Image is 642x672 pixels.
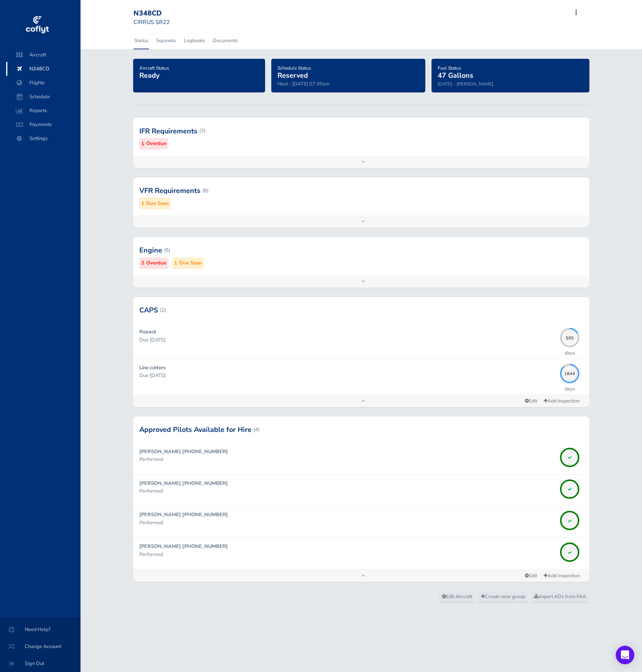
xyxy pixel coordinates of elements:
[438,65,461,71] span: Fuel Status
[14,104,73,118] span: Reports
[139,455,556,463] p: Performed
[522,396,540,406] a: Edit
[134,32,149,49] a: Status
[139,364,166,371] strong: Line cutters
[438,71,473,80] span: 47 Gallons
[139,448,228,455] strong: [PERSON_NAME] [PHONE_NUMBER]
[133,506,589,537] a: [PERSON_NAME] [PHONE_NUMBER] Performed
[139,487,556,495] p: Performed
[14,131,73,145] span: Settings
[139,372,556,379] p: Due [DATE]
[438,591,476,603] a: Edit Aircraft
[565,385,575,393] p: days
[139,511,228,518] strong: [PERSON_NAME] [PHONE_NUMBER]
[277,80,330,87] span: Next - [DATE] 07:30am
[616,646,634,664] div: Open Intercom Messenger
[139,336,556,344] p: Due [DATE]
[277,65,311,71] span: Schedule Status
[146,140,166,148] small: Overdue
[212,32,239,49] a: Documents
[525,572,537,579] span: Edit
[14,62,73,76] span: N348CD
[139,480,228,487] strong: [PERSON_NAME] [PHONE_NUMBER]
[14,90,73,104] span: Schedule
[277,63,311,80] a: Schedule StatusReserved
[133,443,589,474] a: [PERSON_NAME] [PHONE_NUMBER] Performed
[438,81,493,87] small: [DATE] - [PERSON_NAME]
[133,538,589,569] a: [PERSON_NAME] [PHONE_NUMBER] Performed
[139,551,556,558] p: Performed
[24,14,50,37] img: coflyt logo
[133,323,589,358] a: Repack Due [DATE] 595days
[481,593,525,600] span: Create new group
[534,593,586,600] span: Import ADs from FAA
[14,76,73,90] span: Flights
[133,475,589,506] a: [PERSON_NAME] [PHONE_NUMBER] Performed
[139,328,156,335] strong: Repack
[478,591,529,603] a: Create new group
[565,349,575,357] p: days
[133,359,589,394] a: Line cutters Due [DATE] 1844days
[179,259,202,267] small: Due Soon
[9,623,71,636] span: Need Help?
[9,657,71,670] span: Sign Out
[540,396,583,407] a: Add inspection
[14,48,73,62] span: Aircraft
[139,71,159,80] span: Ready
[560,370,579,375] span: 1844
[525,397,537,404] span: Edit
[139,543,228,550] strong: [PERSON_NAME] [PHONE_NUMBER]
[139,65,169,71] span: Aircraft Status
[139,519,556,527] p: Performed
[560,334,579,339] span: 595
[134,18,170,26] small: CIRRUS SR22
[522,571,540,581] a: Edit
[134,9,189,18] div: N348CD
[14,118,73,131] span: Payments
[146,200,169,208] small: Due Soon
[277,71,308,80] span: Reserved
[146,259,166,267] small: Overdue
[540,570,583,582] a: Add inspection
[9,640,71,653] span: Change Account
[531,591,589,603] a: Import ADs from FAA
[155,32,177,49] a: Squawks
[183,32,206,49] a: Logbooks
[442,593,472,600] span: Edit Aircraft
